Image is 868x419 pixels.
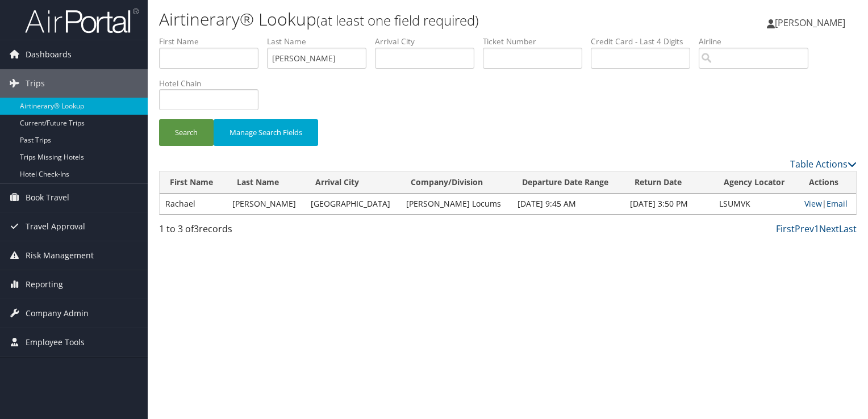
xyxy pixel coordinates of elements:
[804,198,822,209] a: View
[713,171,799,194] th: Agency Locator: activate to sort column ascending
[799,171,856,194] th: Actions
[767,6,857,40] a: [PERSON_NAME]
[713,194,799,214] td: LSUMVK
[624,171,713,194] th: Return Date: activate to sort column ascending
[227,171,306,194] th: Last Name: activate to sort column ascending
[400,171,512,194] th: Company/Division
[839,223,857,235] a: Last
[159,119,214,146] button: Search
[400,194,512,214] td: [PERSON_NAME] Locums
[26,299,89,328] span: Company Admin
[26,69,45,98] span: Trips
[512,194,624,214] td: [DATE] 9:45 AM
[25,7,139,34] img: airportal-logo.png
[624,194,713,214] td: [DATE] 3:50 PM
[814,223,819,235] a: 1
[26,183,69,212] span: Book Travel
[160,194,227,214] td: Rachael
[159,7,624,31] h1: Airtinerary® Lookup
[591,36,699,47] label: Credit Card - Last 4 Digits
[194,223,199,235] span: 3
[827,198,848,209] a: Email
[776,223,795,235] a: First
[159,222,321,241] div: 1 to 3 of records
[316,11,479,30] small: (at least one field required)
[483,36,591,47] label: Ticket Number
[214,119,318,146] button: Manage Search Fields
[159,78,267,89] label: Hotel Chain
[305,171,400,194] th: Arrival City: activate to sort column ascending
[775,16,845,29] span: [PERSON_NAME]
[790,158,857,170] a: Table Actions
[267,36,375,47] label: Last Name
[26,241,94,270] span: Risk Management
[26,212,85,241] span: Travel Approval
[305,194,400,214] td: [GEOGRAPHIC_DATA]
[227,194,306,214] td: [PERSON_NAME]
[26,270,63,299] span: Reporting
[819,223,839,235] a: Next
[26,40,72,69] span: Dashboards
[160,171,227,194] th: First Name: activate to sort column ascending
[699,36,817,47] label: Airline
[799,194,856,214] td: |
[375,36,483,47] label: Arrival City
[512,171,624,194] th: Departure Date Range: activate to sort column ascending
[26,328,85,357] span: Employee Tools
[159,36,267,47] label: First Name
[795,223,814,235] a: Prev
